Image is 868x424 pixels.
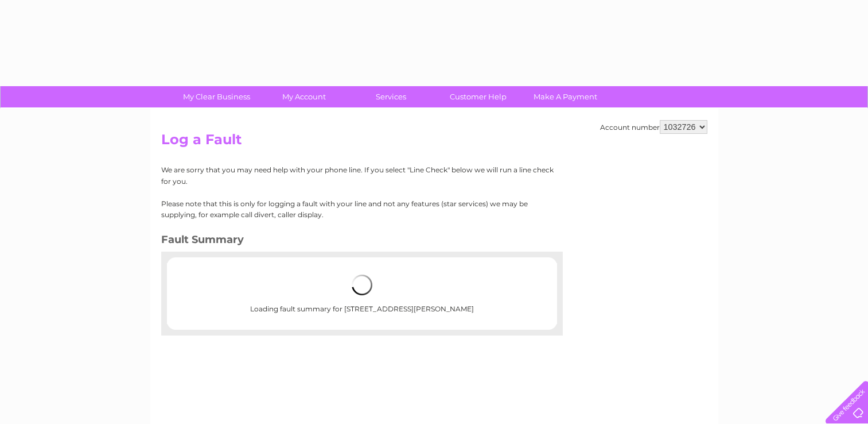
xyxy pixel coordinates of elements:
a: Customer Help [431,86,526,107]
div: Account number [600,120,707,134]
img: loading [352,275,372,295]
h2: Log a Fault [161,132,707,153]
a: My Clear Business [169,86,264,107]
h3: Fault Summary [161,232,554,252]
div: Loading fault summary for [STREET_ADDRESS][PERSON_NAME] [204,263,520,324]
a: Make A Payment [518,86,613,107]
a: My Account [256,86,351,107]
a: Services [344,86,438,107]
p: We are sorry that you may need help with your phone line. If you select "Line Check" below we wil... [161,164,554,186]
p: Please note that this is only for logging a fault with your line and not any features (star servi... [161,198,554,220]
